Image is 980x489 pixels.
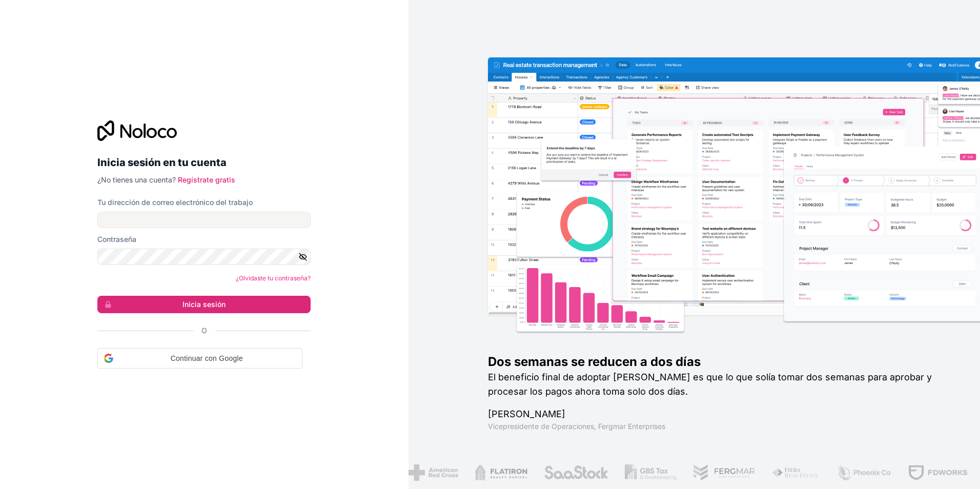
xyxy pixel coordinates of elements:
[236,274,311,282] a: ¿Olvidaste tu contraseña?
[772,464,820,481] img: /assets/fiera-fwj2N5v4.png
[97,212,311,228] input: Dirección de correo electrónico
[408,464,458,481] img: /assets/american-red-cross-BAupjrZR.png
[908,464,968,481] img: /assets/fdworks-Bi04fVtw.png
[117,353,296,364] span: Continuar con Google
[474,464,527,481] img: /assets/flatiron-C8eUkumj.png
[201,325,207,336] span: O
[97,197,253,208] label: Tu dirección de correo electrónico del trabajo
[836,464,891,481] img: /assets/phoenix-BREaitsQ.png
[693,464,756,481] img: /assets/fergmar-CudnrXN5.png
[97,153,311,172] h2: Inicia sesión en tu cuenta
[488,407,947,421] h1: [PERSON_NAME]
[488,421,947,432] h1: Vicepresidente de Operaciones, Fergmar Enterprises
[97,296,311,313] button: Inicia sesión
[544,464,608,481] img: /assets/saastock-C6Zbiodz.png
[178,175,235,184] a: Regístrate gratis
[488,354,947,370] h1: Dos semanas se reducen a dos días
[97,249,311,265] input: Contraseña
[97,175,176,184] span: ¿No tienes una cuenta?
[488,370,947,399] h2: El beneficio final de adoptar [PERSON_NAME] es que lo que solía tomar dos semanas para aprobar y ...
[182,299,226,310] font: Inicia sesión
[624,464,677,481] img: /assets/gbstax-C-GtDUiK.png
[97,234,136,244] label: Contraseña
[97,348,302,369] div: Continuar con Google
